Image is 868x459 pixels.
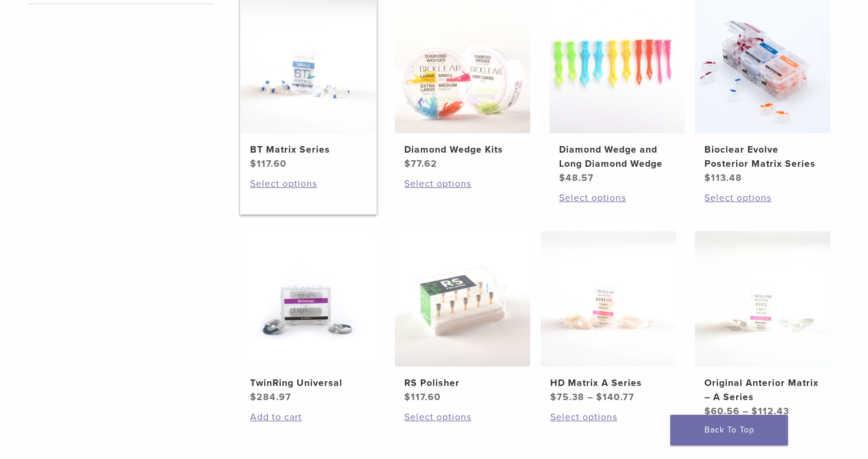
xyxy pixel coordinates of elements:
[695,231,830,366] img: Original Anterior Matrix - A Series
[694,231,832,418] a: Original Anterior Matrix - A SeriesOriginal Anterior Matrix – A Series
[404,391,411,403] span: $
[395,231,530,366] img: RS Polisher
[404,376,521,390] h2: RS Polisher
[250,158,257,170] span: $
[404,158,437,170] bdi: 77.62
[404,158,411,170] span: $
[704,172,742,184] bdi: 113.48
[704,143,821,171] h2: Bioclear Evolve Posterior Matrix Series
[550,410,667,424] a: Select options for “HD Matrix A Series”
[404,177,521,191] a: Select options for “Diamond Wedge Kits”
[250,158,287,170] bdi: 117.60
[559,191,676,205] a: Select options for “Diamond Wedge and Long Diamond Wedge”
[751,405,758,417] span: $
[250,391,257,403] span: $
[250,177,367,191] a: Select options for “BT Matrix Series”
[587,391,593,403] span: –
[559,172,594,184] bdi: 48.57
[241,231,376,366] img: TwinRing Universal
[240,231,377,404] a: TwinRing UniversalTwinRing Universal $284.97
[550,376,667,390] h2: HD Matrix A Series
[704,405,711,417] span: $
[540,231,677,404] a: HD Matrix A SeriesHD Matrix A Series
[250,391,291,403] bdi: 284.97
[250,376,367,390] h2: TwinRing Universal
[743,405,749,417] span: –
[250,410,367,424] a: Add to cart: “TwinRing Universal”
[250,143,367,157] h2: BT Matrix Series
[541,231,676,366] img: HD Matrix A Series
[550,391,557,403] span: $
[704,376,821,404] h2: Original Anterior Matrix – A Series
[670,415,788,445] a: Back To Top
[751,405,789,417] bdi: 112.43
[559,172,566,184] span: $
[404,143,521,157] h2: Diamond Wedge Kits
[704,172,711,184] span: $
[559,143,676,171] h2: Diamond Wedge and Long Diamond Wedge
[704,191,821,205] a: Select options for “Bioclear Evolve Posterior Matrix Series”
[704,405,740,417] bdi: 60.56
[404,410,521,424] a: Select options for “RS Polisher”
[550,391,584,403] bdi: 75.38
[394,231,531,404] a: RS PolisherRS Polisher $117.60
[596,391,634,403] bdi: 140.77
[596,391,603,403] span: $
[404,391,441,403] bdi: 117.60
